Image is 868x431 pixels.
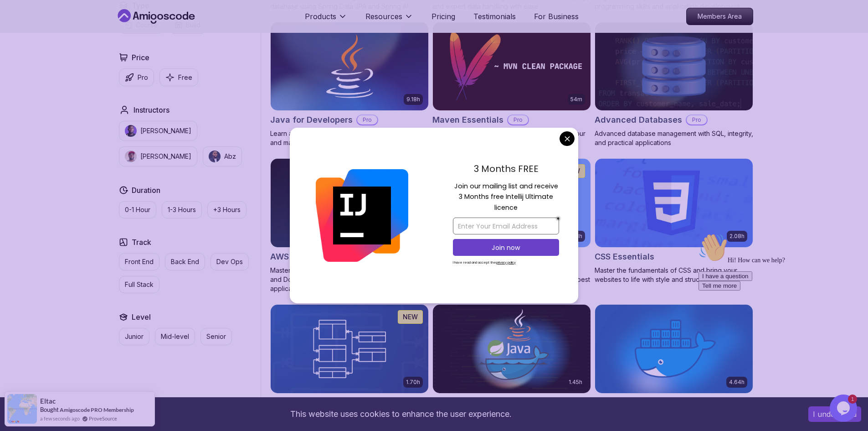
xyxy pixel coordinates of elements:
[432,396,546,409] h2: Docker for Java Developers
[595,22,753,111] img: Advanced Databases card
[162,201,202,218] button: 1-3 Hours
[431,11,455,22] a: Pricing
[40,415,80,422] span: a few seconds ago
[40,406,59,413] span: Bought
[4,27,90,34] span: Hi! How can we help?
[808,406,861,422] button: Accept cookies
[595,22,753,148] a: Advanced Databases cardAdvanced DatabasesProAdvanced database management with SQL, integrity, and...
[165,253,205,270] button: Back End
[406,96,420,103] p: 9.18h
[119,201,156,218] button: 0-1 Hour
[270,266,429,293] p: Master AWS services like EC2, RDS, VPC, Route 53, and Docker to deploy and manage scalable cloud ...
[159,68,198,86] button: Free
[595,129,753,147] p: Advanced database management with SQL, integrity, and practical applications
[365,11,402,22] p: Resources
[125,332,144,341] p: Junior
[534,11,579,22] a: For Business
[305,11,336,22] p: Products
[270,304,429,430] a: Database Design & Implementation card1.70hNEWDatabase Design & ImplementationProSkills in databas...
[132,52,149,63] h2: Price
[132,312,151,322] h2: Level
[40,397,56,405] span: Eltac
[270,158,429,293] a: AWS for Developers card2.73hJUST RELEASEDAWS for DevelopersProMaster AWS services like EC2, RDS, ...
[140,152,191,161] p: [PERSON_NAME]
[125,151,137,162] img: instructor img
[206,332,226,341] p: Senior
[270,22,429,148] a: Java for Developers card9.18hJava for DevelopersProLearn advanced Java concepts to build scalable...
[7,394,37,424] img: provesource social proof notification image
[119,253,159,270] button: Front End
[695,229,859,390] iframe: chat widget
[406,379,420,386] p: 1.70h
[134,104,169,115] h2: Instructors
[270,250,351,263] h2: AWS for Developers
[357,115,377,125] p: Pro
[138,73,148,82] p: Pro
[595,114,682,126] h2: Advanced Databases
[4,52,46,61] button: Tell me more
[132,185,160,196] h2: Duration
[213,205,241,214] p: +3 Hours
[365,11,413,29] button: Resources
[125,125,137,137] img: instructor img
[119,121,197,141] button: instructor img[PERSON_NAME]
[89,415,117,422] a: ProveSource
[161,332,189,341] p: Mid-level
[140,126,191,135] p: [PERSON_NAME]
[119,146,197,166] button: instructor img[PERSON_NAME]
[209,151,221,162] img: instructor img
[595,250,654,263] h2: CSS Essentials
[508,115,528,125] p: Pro
[432,22,591,148] a: Maven Essentials card54mMaven EssentialsProLearn how to use Maven to build and manage your Java p...
[569,379,582,386] p: 1.45h
[432,114,503,126] h2: Maven Essentials
[119,328,149,345] button: Junior
[595,396,695,409] h2: Docker For Professionals
[433,22,591,111] img: Maven Essentials card
[224,152,236,161] p: Abz
[271,305,428,393] img: Database Design & Implementation card
[595,159,753,247] img: CSS Essentials card
[4,4,33,33] img: :wave:
[119,68,154,86] button: Pro
[171,257,199,266] p: Back End
[473,11,516,22] a: Testimonials
[7,404,795,424] div: This website uses cookies to enhance the user experience.
[125,257,154,266] p: Front End
[4,42,57,52] button: I have a question
[155,328,195,345] button: Mid-level
[270,129,429,147] p: Learn advanced Java concepts to build scalable and maintainable applications.
[203,146,242,166] button: instructor imgAbz
[686,8,753,25] a: Members Area
[403,312,418,322] p: NEW
[595,158,753,284] a: CSS Essentials card2.08hCSS EssentialsMaster the fundamentals of CSS and bring your websites to l...
[570,96,582,103] p: 54m
[211,253,249,270] button: Dev Ops
[687,115,707,125] p: Pro
[433,305,591,393] img: Docker for Java Developers card
[270,114,353,126] h2: Java for Developers
[687,8,753,25] p: Members Area
[207,201,247,218] button: +3 Hours
[178,73,192,82] p: Free
[125,280,154,289] p: Full Stack
[271,159,428,247] img: AWS for Developers card
[830,395,859,422] iframe: chat widget
[305,11,347,29] button: Products
[595,266,753,284] p: Master the fundamentals of CSS and bring your websites to life with style and structure.
[60,406,134,413] a: Amigoscode PRO Membership
[4,4,168,61] div: 👋Hi! How can we help?I have a questionTell me more
[595,305,753,393] img: Docker For Professionals card
[270,396,403,409] h2: Database Design & Implementation
[119,276,159,293] button: Full Stack
[200,328,232,345] button: Senior
[271,22,428,111] img: Java for Developers card
[125,205,150,214] p: 0-1 Hour
[132,237,151,248] h2: Track
[168,205,196,214] p: 1-3 Hours
[216,257,243,266] p: Dev Ops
